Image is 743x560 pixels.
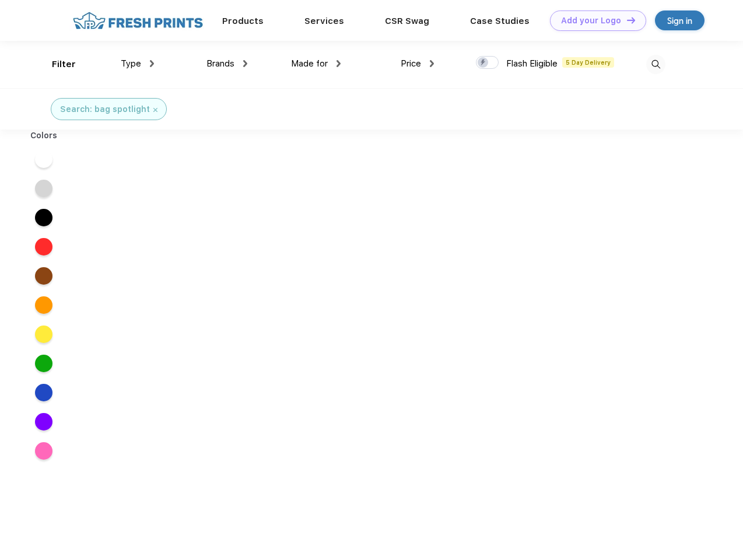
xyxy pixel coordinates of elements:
[121,58,141,69] span: Type
[52,58,76,71] div: Filter
[69,10,206,31] img: fo%20logo%202.webp
[206,58,234,69] span: Brands
[430,60,434,67] img: dropdown.png
[60,103,150,116] div: Search: bag spotlight
[627,17,635,23] img: DT
[667,14,692,27] div: Sign in
[22,129,66,142] div: Colors
[153,108,157,112] img: filter_cancel.svg
[562,57,614,68] span: 5 Day Delivery
[150,60,154,67] img: dropdown.png
[291,58,328,69] span: Made for
[243,60,247,67] img: dropdown.png
[337,60,341,67] img: dropdown.png
[561,16,621,26] div: Add your Logo
[506,58,558,69] span: Flash Eligible
[655,10,705,30] a: Sign in
[646,55,665,74] img: desktop_search.svg
[401,58,421,69] span: Price
[222,16,264,26] a: Products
